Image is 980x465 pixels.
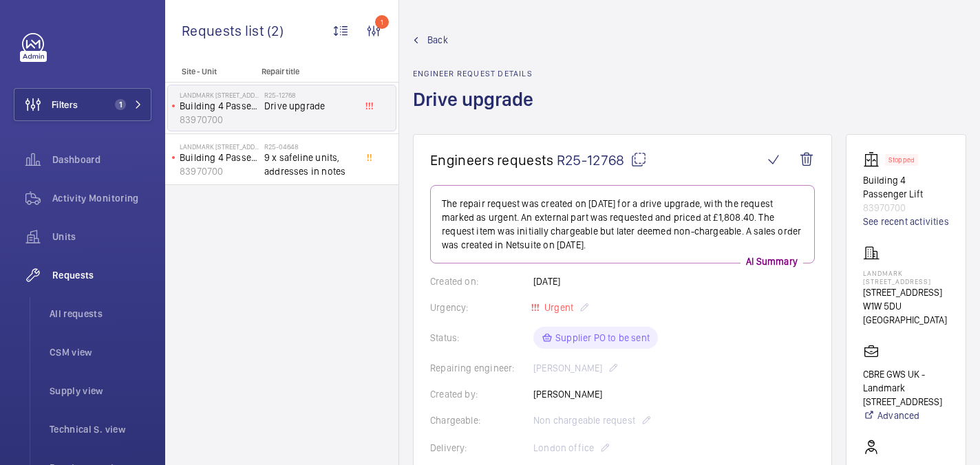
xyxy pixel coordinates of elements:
p: Site - Unit [165,67,256,76]
span: Supply view [50,384,151,398]
span: Requests [52,268,151,282]
span: Engineers requests [430,151,554,169]
p: Stopped [888,158,915,162]
span: Filters [52,98,78,111]
p: Building 4 Passenger Lift [863,173,949,201]
span: All requests [50,307,151,321]
p: The repair request was created on [DATE] for a drive upgrade, with the request marked as urgent. ... [442,197,803,252]
p: Building 4 Passenger Lift [180,99,259,113]
span: Drive upgrade [264,99,355,113]
p: Repair title [262,67,352,76]
span: CSM view [50,345,151,359]
h2: R25-12768 [264,91,355,99]
h2: Engineer request details [413,69,542,78]
p: 83970700 [180,164,259,178]
h2: R25-04648 [264,142,355,151]
p: CBRE GWS UK - Landmark [STREET_ADDRESS] [863,367,949,409]
img: elevator.svg [863,151,885,168]
p: Landmark [STREET_ADDRESS] [180,142,259,151]
p: W1W 5DU [GEOGRAPHIC_DATA] [863,299,949,327]
span: Back [427,33,448,47]
span: Activity Monitoring [52,191,151,205]
span: Units [52,230,151,244]
a: Advanced [863,409,949,422]
button: Filters1 [14,88,151,121]
p: 83970700 [180,113,259,127]
span: 1 [115,99,126,110]
span: Requests list [182,22,267,39]
p: Landmark [STREET_ADDRESS] [863,269,949,285]
h1: Drive upgrade [413,87,542,134]
p: Building 4 Passenger Lift [180,151,259,164]
a: See recent activities [863,215,949,228]
p: AI Summary [741,255,803,268]
span: Dashboard [52,153,151,166]
p: 83970700 [863,201,949,215]
span: R25-12768 [557,151,647,169]
span: Technical S. view [50,422,151,436]
p: Landmark [STREET_ADDRESS] [180,91,259,99]
span: 9 x safeline units, addresses in notes [264,151,355,178]
p: [STREET_ADDRESS] [863,285,949,299]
